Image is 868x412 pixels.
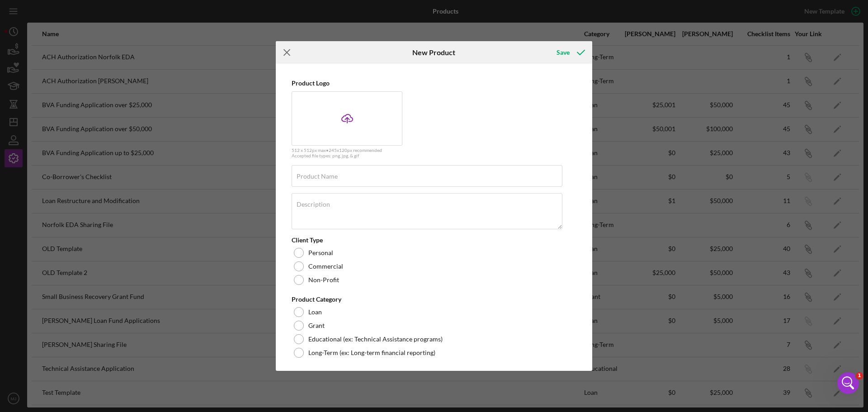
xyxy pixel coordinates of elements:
[292,79,330,87] label: Product Logo
[308,263,343,270] label: Commercial
[292,237,563,244] div: Client Type
[856,372,863,379] span: 1
[557,43,570,62] div: Save
[292,148,563,153] div: 512 x 512px max • 245 x 120 px recommended
[292,368,329,376] label: Days to Close
[308,308,322,316] label: Loan
[308,349,435,356] label: Long-Term (ex: Long-term financial reporting)
[297,173,338,180] label: Product Name
[412,48,455,57] h6: New Product
[297,201,330,208] label: Description
[308,276,339,284] label: Non-Profit
[308,322,325,329] label: Grant
[547,43,592,62] button: Save
[292,153,563,159] div: Accepted file types: png, jpg, & gif
[292,296,563,303] div: Product Category
[308,336,443,343] label: Educational (ex: Technical Assistance programs)
[308,249,333,256] label: Personal
[837,372,859,394] iframe: Intercom live chat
